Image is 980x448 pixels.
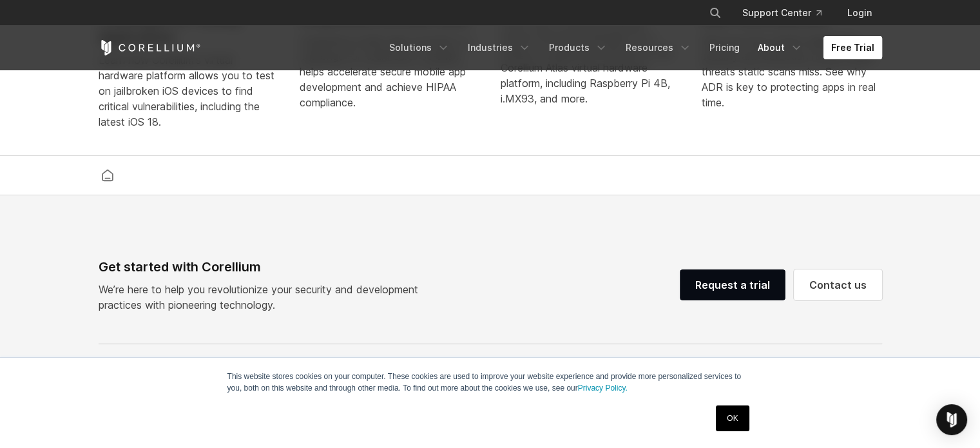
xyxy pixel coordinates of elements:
[300,33,480,110] div: Integrating mobile apps securely is a challenge for healthcare. Corellium helps accelerate secure...
[381,36,457,59] a: Solutions
[99,52,279,130] div: Learn how Corellium's virtual hardware platform allows you to test on jailbroken iOS devices to f...
[794,269,882,300] a: Contact us
[227,371,753,394] p: This website stores cookies on your computer. These cookies are used to improve your website expe...
[750,36,811,59] a: About
[716,405,749,431] a: OK
[578,384,628,393] a: Privacy Policy.
[704,1,727,24] button: Search
[460,36,539,59] a: Industries
[823,36,882,59] a: Free Trial
[99,257,428,277] div: Get started with Corellium
[381,36,882,59] div: Navigation Menu
[702,33,882,110] div: Discover how runtime application security and detection reveal mobile threats static scans miss. ...
[99,40,201,55] a: Corellium Home
[99,282,428,313] p: We’re here to help you revolutionize your security and development practices with pioneering tech...
[693,1,882,24] div: Navigation Menu
[541,36,615,59] a: Products
[936,404,967,435] div: Open Intercom Messenger
[618,36,699,59] a: Resources
[96,166,119,184] a: Corellium home
[680,269,785,300] a: Request a trial
[702,36,747,59] a: Pricing
[732,1,832,24] a: Support Center
[837,1,882,24] a: Login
